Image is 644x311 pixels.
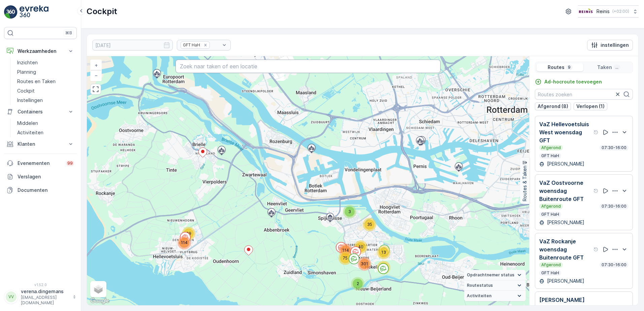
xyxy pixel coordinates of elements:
p: Documenten [18,187,74,194]
summary: Opdrachtnemer status [464,270,526,280]
input: Routes zoeken [535,89,633,100]
a: Routes en Taken [14,77,77,86]
div: VV [6,291,17,302]
p: Routes [548,64,565,71]
p: verena.dingemans [21,288,69,295]
button: Reinis(+02:00) [578,5,639,18]
p: Routes & Taken [521,166,528,201]
img: Google [89,297,111,305]
p: VaZ Rockanje woensdag Buitenroute GFT [539,237,592,262]
a: Layers [91,282,106,297]
p: Cockpit [17,88,35,94]
div: 3 [343,205,356,218]
a: Middelen [14,118,77,128]
a: Evenementen99 [4,157,77,170]
span: − [95,72,98,78]
span: 2 [357,281,359,286]
p: Evenementen [18,160,62,167]
span: 301 [361,261,368,266]
span: v 1.52.0 [4,283,77,287]
p: [PERSON_NAME] [546,219,584,226]
p: VaZ Oostvoorne woensdag Buitenroute GFT [539,179,592,203]
div: 301 [358,257,371,271]
p: Reinis [597,8,610,15]
p: GFT HaH [541,153,560,159]
p: GFT HaH [541,212,560,217]
p: Verlopen (1) [576,103,605,110]
summary: Routestatus [464,280,526,291]
p: Afgerond [541,145,561,150]
p: ( +02:00 ) [612,9,629,14]
div: help tooltippictogram [593,247,599,252]
p: Containers [18,108,63,115]
button: Verlopen (1) [574,102,607,110]
p: ⌘B [65,30,72,36]
button: VVverena.dingemans[EMAIL_ADDRESS][DOMAIN_NAME] [4,288,77,306]
a: Cockpit [14,86,77,96]
div: help tooltippictogram [593,130,599,135]
span: 29 [186,231,191,236]
button: instellingen [587,40,633,50]
p: Planning [17,69,36,75]
a: In zoomen [91,60,101,70]
span: Routestatus [467,283,493,288]
span: 13 [381,250,386,255]
a: Inzichten [14,58,77,67]
div: 13 [377,246,390,259]
div: 114 [339,244,352,257]
a: Instellingen [14,96,77,105]
p: Instellingen [17,97,43,104]
p: 07:30-16:00 [601,145,627,150]
div: 29 [182,227,195,240]
p: [EMAIL_ADDRESS][DOMAIN_NAME] [21,295,69,306]
p: Afgerond [541,204,561,209]
summary: Activiteiten [464,291,526,301]
a: Planning [14,67,77,77]
p: instellingen [601,42,629,48]
span: 40 [358,244,363,249]
a: Documenten [4,183,77,197]
span: 75 [343,255,348,261]
p: Taken [597,64,612,71]
a: Dit gebied openen in Google Maps (er wordt een nieuw venster geopend) [89,297,111,305]
input: dd/mm/yyyy [92,40,173,50]
input: Zoek naar taken of een locatie [175,60,441,73]
div: 2 [351,277,364,290]
div: 75 [339,251,352,265]
p: Klanten [18,141,63,147]
p: Middelen [17,120,38,127]
p: [PERSON_NAME] [546,278,584,284]
div: 35 [363,218,376,231]
p: 9 [567,65,571,70]
p: ... [615,65,619,70]
button: Containers [4,105,77,118]
div: help tooltippictogram [593,188,599,194]
button: Afgerond (8) [535,102,571,110]
img: Reinis-Logo-Vrijstaand_Tekengebied-1-copy2_aBO4n7j.png [578,8,594,15]
a: Activiteiten [14,128,77,137]
span: 35 [367,222,372,227]
img: logo [4,5,18,19]
span: 114 [181,240,188,245]
button: Klanten [4,137,77,151]
span: + [95,62,98,68]
p: Activiteiten [17,129,43,136]
p: Afgerond [541,262,561,268]
p: VaZ Hellevoetsluis West woensdag GFT [539,120,592,144]
p: 07:30-16:00 [601,262,627,268]
span: Activiteiten [467,293,491,299]
p: [PERSON_NAME] [546,161,584,167]
img: logo_light-DOdMpM7g.png [20,5,49,19]
p: Inzichten [17,59,38,66]
p: Werkzaamheden [18,48,63,55]
div: 36 [377,261,390,274]
button: Werkzaamheden [4,44,77,58]
div: 40 [354,240,367,254]
p: Afgerond (8) [538,103,568,110]
p: Ad-hocroute toevoegen [544,78,602,85]
a: Ad-hocroute toevoegen [535,78,602,85]
p: Routes en Taken [17,78,56,85]
span: 114 [342,248,349,253]
p: Verslagen [18,173,74,180]
div: 114 [178,236,191,249]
